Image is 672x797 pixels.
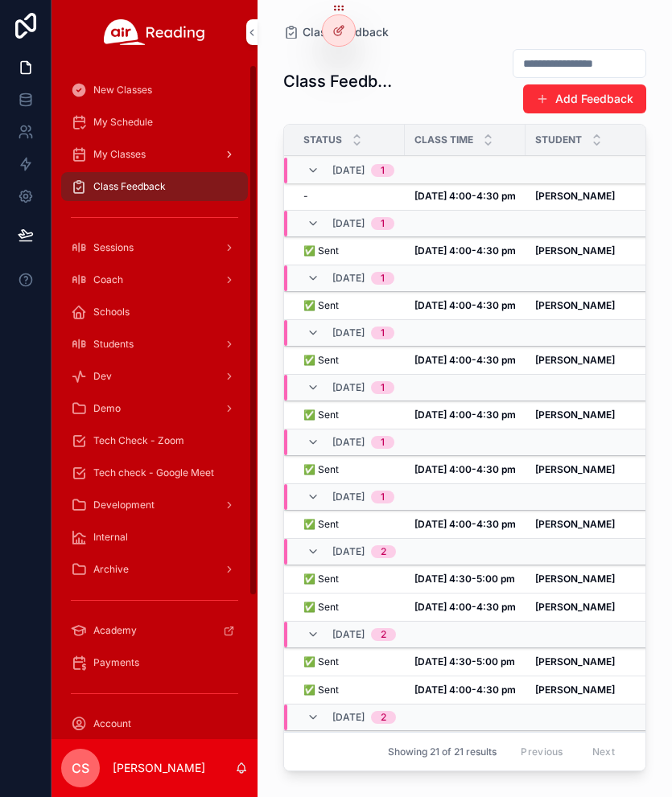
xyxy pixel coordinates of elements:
div: 1 [381,327,385,339]
a: [DATE] 4:00-4:30 pm [414,190,516,203]
strong: [DATE] 4:00-4:30 pm [414,518,516,530]
a: [DATE] 4:00-4:30 pm [414,409,516,421]
div: 2 [381,545,386,558]
a: Internal [61,523,248,552]
a: ✅ Sent [303,684,395,696]
a: New Classes [61,76,248,105]
a: Tech Check - Zoom [61,426,248,455]
span: [DATE] [332,711,365,724]
strong: [DATE] 4:00-4:30 pm [414,190,516,202]
a: [PERSON_NAME] [535,354,637,367]
a: [PERSON_NAME] [535,463,637,476]
a: Class Feedback [61,172,248,201]
strong: [DATE] 4:00-4:30 pm [414,684,516,696]
span: ✅ Sent [303,518,339,531]
span: ✅ Sent [303,463,339,476]
a: [PERSON_NAME] [535,573,637,585]
a: [DATE] 4:00-4:30 pm [414,518,516,531]
span: [DATE] [332,164,365,177]
span: My Classes [93,148,146,161]
span: [DATE] [332,272,365,285]
span: Sessions [93,241,134,254]
span: Student [535,134,582,146]
a: [DATE] 4:00-4:30 pm [414,299,516,312]
span: ✅ Sent [303,573,339,585]
a: ✅ Sent [303,354,395,367]
a: [DATE] 4:00-4:30 pm [414,354,516,367]
a: Sessions [61,233,248,262]
strong: [PERSON_NAME] [535,354,615,366]
strong: [PERSON_NAME] [535,463,615,475]
span: My Schedule [93,116,153,129]
strong: [PERSON_NAME] [535,299,615,311]
a: Payments [61,648,248,677]
span: Tech check - Google Meet [93,466,214,479]
span: ✅ Sent [303,684,339,696]
span: Account [93,717,131,730]
span: Development [93,499,155,511]
strong: [DATE] 4:00-4:30 pm [414,244,516,257]
a: [PERSON_NAME] [535,684,637,696]
span: ✅ Sent [303,655,339,668]
span: Dev [93,370,112,383]
div: 2 [381,711,386,724]
strong: [DATE] 4:00-4:30 pm [414,354,516,366]
strong: [PERSON_NAME] [535,655,615,668]
span: ✅ Sent [303,299,339,312]
span: ✅ Sent [303,244,339,257]
a: ✅ Sent [303,409,395,421]
span: Archive [93,563,129,576]
div: 1 [381,436,385,449]
a: ✅ Sent [303,518,395,531]
strong: [DATE] 4:30-5:00 pm [414,655,515,668]
a: ✅ Sent [303,601,395,614]
strong: [PERSON_NAME] [535,601,615,613]
a: [PERSON_NAME] [535,299,637,312]
span: Schools [93,306,130,318]
span: Students [93,338,134,351]
strong: [PERSON_NAME] [535,518,615,530]
h1: Class Feedback [283,70,394,92]
a: ✅ Sent [303,463,395,476]
a: Tech check - Google Meet [61,458,248,487]
a: Demo [61,394,248,423]
span: New Classes [93,84,152,97]
a: [PERSON_NAME] [535,601,637,614]
div: 2 [381,628,386,641]
strong: [DATE] 4:00-4:30 pm [414,409,516,421]
a: Add Feedback [523,84,646,113]
a: [DATE] 4:00-4:30 pm [414,463,516,476]
a: [PERSON_NAME] [535,190,637,203]
img: App logo [104,19,205,45]
div: 1 [381,217,385,230]
a: Archive [61,555,248,584]
strong: [PERSON_NAME] [535,684,615,696]
a: Development [61,491,248,520]
a: Dev [61,362,248,391]
span: Tech Check - Zoom [93,434,184,447]
a: Account [61,709,248,738]
a: [PERSON_NAME] [535,655,637,668]
span: Class Feedback [303,24,389,40]
a: My Classes [61,140,248,169]
a: ✅ Sent [303,244,395,257]
p: [PERSON_NAME] [113,760,205,776]
strong: [PERSON_NAME] [535,573,615,585]
strong: [DATE] 4:00-4:30 pm [414,299,516,311]
a: Coach [61,265,248,294]
strong: [DATE] 4:00-4:30 pm [414,601,516,613]
div: 1 [381,164,385,177]
span: ✅ Sent [303,601,339,614]
div: 1 [381,381,385,394]
span: Status [303,134,342,146]
span: Class Feedback [93,180,166,193]
span: Payments [93,656,139,669]
span: [DATE] [332,381,365,394]
span: [DATE] [332,545,365,558]
a: Academy [61,616,248,645]
strong: [PERSON_NAME] [535,190,615,202]
a: [PERSON_NAME] [535,409,637,421]
span: [DATE] [332,327,365,339]
a: [DATE] 4:00-4:30 pm [414,244,516,257]
span: [DATE] [332,628,365,641]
